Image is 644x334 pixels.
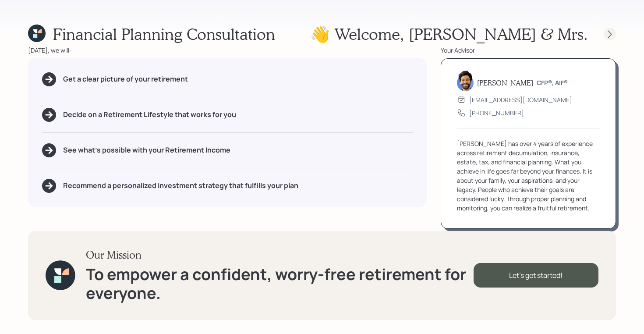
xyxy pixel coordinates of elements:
[457,70,474,91] img: eric-schwartz-headshot.png
[441,46,616,55] div: Your Advisor
[477,78,533,87] h5: [PERSON_NAME]
[63,110,236,119] h5: Decide on a Retirement Lifestyle that works for you
[469,108,524,117] div: [PHONE_NUMBER]
[310,25,588,43] h1: 👋 Welcome , [PERSON_NAME] & Mrs.
[53,25,275,43] h1: Financial Planning Consultation
[469,95,572,104] div: [EMAIL_ADDRESS][DOMAIN_NAME]
[63,181,298,190] h5: Recommend a personalized investment strategy that fulfills your plan
[28,46,427,55] div: [DATE], we will:
[537,79,568,87] h6: CFP®, AIF®
[63,146,230,154] h5: See what's possible with your Retirement Income
[86,249,474,261] h3: Our Mission
[63,75,188,83] h5: Get a clear picture of your retirement
[86,265,474,302] h1: To empower a confident, worry-free retirement for everyone.
[474,263,598,288] div: Let's get started!
[457,139,600,213] div: [PERSON_NAME] has over 4 years of experience across retirement decumulation, insurance, estate, t...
